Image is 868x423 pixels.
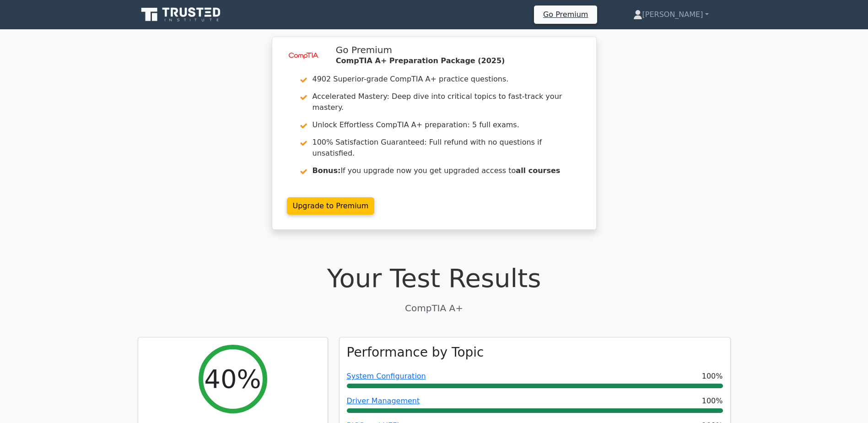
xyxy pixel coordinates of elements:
[538,8,593,21] a: Go Premium
[702,396,723,407] span: 100%
[347,345,484,360] h3: Performance by Topic
[347,372,426,380] a: System Configuration
[347,396,420,405] a: Driver Management
[138,301,731,315] p: CompTIA A+
[138,263,731,293] h1: Your Test Results
[287,197,375,215] a: Upgrade to Premium
[702,371,723,382] span: 100%
[204,363,261,394] h2: 40%
[611,5,731,24] a: [PERSON_NAME]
